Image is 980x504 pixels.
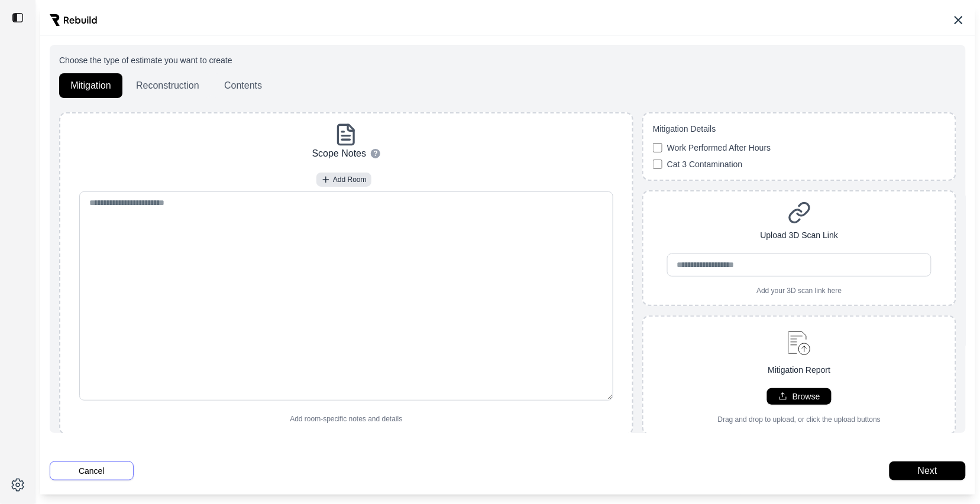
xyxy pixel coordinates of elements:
[890,461,966,480] button: Next
[312,147,367,161] p: Scope Notes
[653,160,662,169] input: Cat 3 Contamination
[667,158,743,170] span: Cat 3 Contamination
[718,415,881,424] p: Drag and drop to upload, or click the upload buttons
[290,414,402,424] p: Add room-specific notes and details
[213,73,273,98] button: Contents
[767,388,832,405] button: Browse
[59,54,956,66] p: Choose the type of estimate you want to create
[761,229,839,242] p: Upload 3D Scan Link
[768,364,831,376] p: Mitigation Report
[125,73,211,98] button: Reconstruction
[50,461,134,480] button: Cancel
[12,12,24,24] img: toggle sidebar
[653,123,946,135] p: Mitigation Details
[374,149,378,158] span: ?
[59,73,122,98] button: Mitigation
[50,14,97,26] img: Rebuild
[756,286,842,295] p: Add your 3D scan link here
[316,173,371,187] button: Add Room
[333,175,367,184] span: Add Room
[667,142,771,154] span: Work Performed After Hours
[793,391,820,402] p: Browse
[782,326,816,359] img: upload-document.svg
[653,143,662,152] input: Work Performed After Hours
